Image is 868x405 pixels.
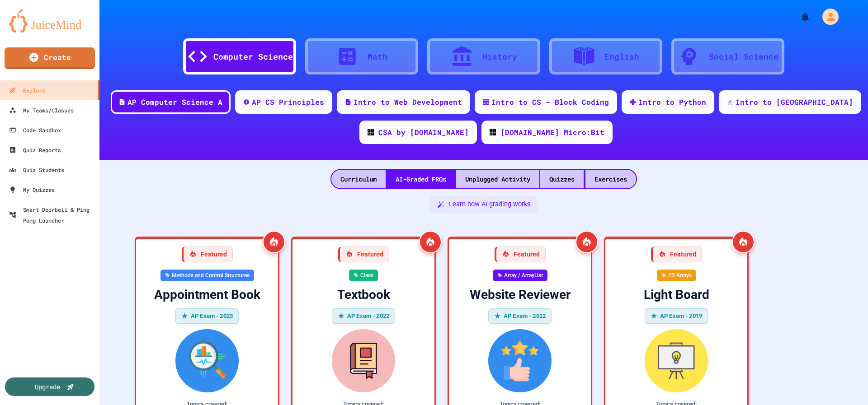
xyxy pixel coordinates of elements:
div: Intro to Python [638,97,706,107]
div: Methods and Control Structures [160,270,254,281]
img: Textbook [300,329,427,392]
span: Learn how AI grading works [449,200,530,209]
div: AP Exam - 2019 [645,308,708,324]
img: CODE_logo_RGB.png [490,129,496,135]
div: Social Science [709,51,778,63]
div: My Quizzes [9,184,55,195]
div: Code Sandbox [9,125,61,135]
a: Create [5,47,95,69]
div: Unplugged Activity [456,170,539,188]
div: AP CS Principles [252,97,324,107]
img: Website Reviewer [456,329,584,392]
div: AI-Graded FRQs [387,170,455,188]
img: Light Board [613,329,740,392]
div: Featured [338,247,389,262]
div: AP Exam - 2023 [175,308,239,324]
div: My Notifications [783,9,813,24]
div: Upgrade [35,382,60,391]
div: Exercises [585,170,636,188]
div: AP Exam - 2022 [488,308,552,324]
div: AP Exam - 2022 [332,308,395,324]
div: [DOMAIN_NAME] Micro:Bit [500,127,604,138]
div: Light Board [613,287,740,303]
div: Math [368,51,387,63]
div: Class [349,270,378,281]
div: English [604,51,639,63]
div: Explore [9,85,45,96]
div: Curriculum [331,170,386,188]
div: Featured [495,247,546,262]
div: Quiz Reports [9,144,61,155]
img: Appointment Book [143,329,271,392]
div: AP Computer Science A [127,97,222,107]
div: Appointment Book [143,287,271,303]
div: Textbook [300,287,427,303]
div: My Account [813,6,841,27]
div: Featured [651,247,702,262]
div: CSA by [DOMAIN_NAME] [378,127,469,138]
div: Array / ArrayList [493,270,547,281]
iframe: chat widget [793,330,859,368]
div: Intro to [GEOGRAPHIC_DATA] [736,97,853,107]
div: Quizzes [540,170,584,188]
iframe: chat widget [830,369,859,396]
img: logo-orange.svg [9,9,90,33]
div: 2D Arrays [657,270,696,281]
div: Quiz Students [9,164,64,175]
div: Featured [182,247,233,262]
div: Smart Doorbell & Ping Pong Launcher [9,204,96,226]
div: My Teams/Classes [9,105,74,116]
div: Computer Science [213,51,293,63]
div: Intro to CS - Block Coding [491,97,609,107]
img: CODE_logo_RGB.png [368,129,374,135]
div: Intro to Web Development [354,97,462,107]
div: History [482,51,517,63]
div: Website Reviewer [456,287,584,303]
